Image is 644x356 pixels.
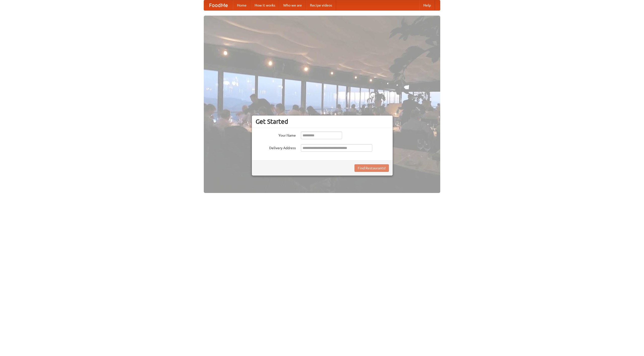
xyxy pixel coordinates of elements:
a: Who we are [279,0,306,10]
a: Help [419,0,435,10]
a: FoodMe [204,0,233,10]
h3: Get Started [256,118,389,125]
button: Find Restaurants! [354,164,389,172]
label: Your Name [256,132,296,138]
a: Home [233,0,251,10]
label: Delivery Address [256,144,296,150]
a: Recipe videos [306,0,336,10]
a: How it works [251,0,279,10]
